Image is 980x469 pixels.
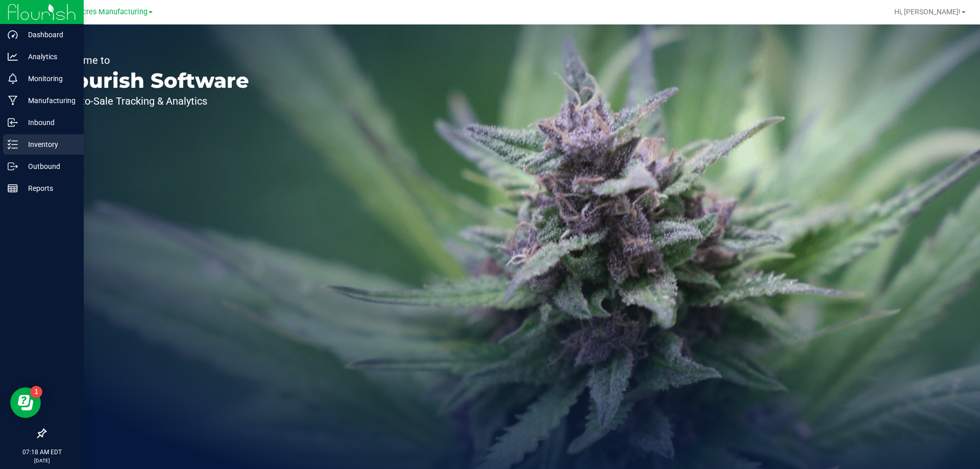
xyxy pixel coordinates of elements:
[55,96,249,106] p: Seed-to-Sale Tracking & Analytics
[8,117,18,128] inline-svg: Inbound
[8,183,18,193] inline-svg: Reports
[894,8,961,16] span: Hi, [PERSON_NAME]!
[8,139,18,150] inline-svg: Inventory
[10,387,41,418] iframe: Resource center
[18,160,79,172] p: Outbound
[8,95,18,106] inline-svg: Manufacturing
[18,182,79,194] p: Reports
[18,94,79,107] p: Manufacturing
[8,73,18,84] inline-svg: Monitoring
[8,30,18,40] inline-svg: Dashboard
[55,70,249,91] p: Flourish Software
[8,161,18,171] inline-svg: Outbound
[18,138,79,151] p: Inventory
[18,72,79,85] p: Monitoring
[56,8,148,16] span: Green Acres Manufacturing
[18,116,79,129] p: Inbound
[55,55,249,65] p: Welcome to
[18,29,79,41] p: Dashboard
[8,52,18,62] inline-svg: Analytics
[18,51,79,63] p: Analytics
[30,386,42,398] iframe: Resource center unread badge
[5,457,79,464] p: [DATE]
[5,448,79,457] p: 07:18 AM EDT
